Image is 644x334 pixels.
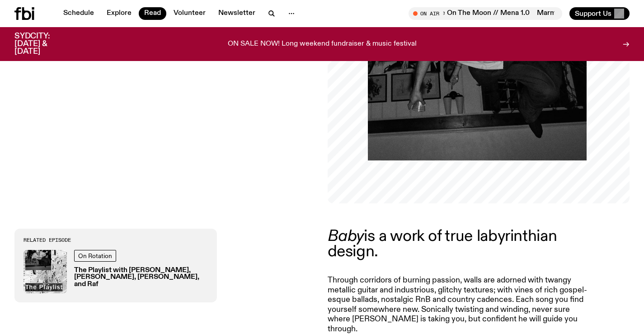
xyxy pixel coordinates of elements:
span: Support Us [575,9,611,18]
h3: SYDCITY: [DATE] & [DATE] [14,33,72,56]
p: ON SALE NOW! Long weekend fundraiser & music festival [228,40,417,48]
p: is a work of true labyrinthian design. [328,229,588,259]
a: Read [139,7,166,20]
h3: The Playlist with [PERSON_NAME], [PERSON_NAME], [PERSON_NAME], and Raf [74,267,208,288]
button: Support Us [569,7,630,20]
h3: Related Episode [24,238,208,243]
a: Explore [101,7,137,20]
a: Newsletter [213,7,261,20]
a: Volunteer [168,7,211,20]
a: Schedule [58,7,99,20]
a: On RotationThe Playlist with [PERSON_NAME], [PERSON_NAME], [PERSON_NAME], and Raf [24,250,208,293]
button: On AirMarmalade On The Moon // Mena 1.0Marmalade On The Moon // Mena 1.0 [409,7,562,20]
em: Baby [328,228,364,245]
